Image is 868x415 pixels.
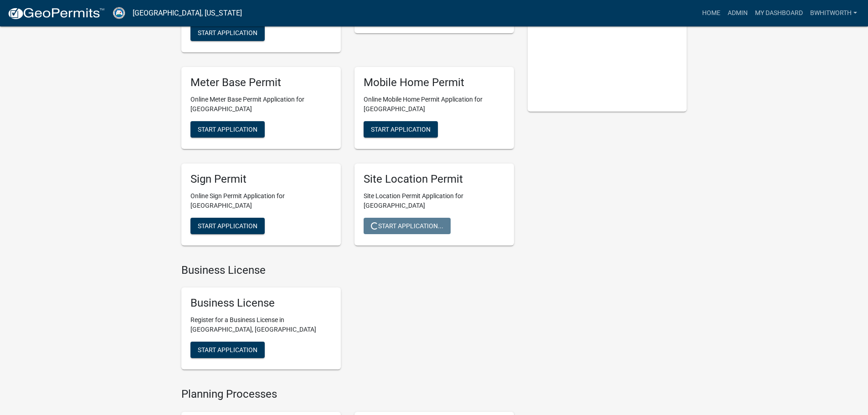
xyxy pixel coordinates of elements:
button: Start Application... [364,218,451,234]
a: [GEOGRAPHIC_DATA], [US_STATE] [133,5,242,21]
h5: Sign Permit [190,173,332,186]
h5: Meter Base Permit [190,76,332,89]
p: Site Location Permit Application for [GEOGRAPHIC_DATA] [364,191,505,210]
button: Start Application [190,25,265,41]
p: Register for a Business License in [GEOGRAPHIC_DATA], [GEOGRAPHIC_DATA] [190,315,332,334]
p: Online Mobile Home Permit Application for [GEOGRAPHIC_DATA] [364,95,505,114]
span: Start Application [198,125,257,133]
button: Start Application [190,218,265,234]
a: My Dashboard [751,5,806,22]
span: Start Application... [371,222,443,229]
h4: Business License [181,264,514,277]
p: Online Meter Base Permit Application for [GEOGRAPHIC_DATA] [190,95,332,114]
span: Start Application [198,222,257,229]
button: Start Application [190,342,265,358]
span: Start Application [198,346,257,354]
span: Start Application [198,29,257,36]
h4: Planning Processes [181,388,514,401]
p: Online Sign Permit Application for [GEOGRAPHIC_DATA] [190,191,332,210]
img: Gilmer County, Georgia [112,7,125,19]
h5: Site Location Permit [364,173,505,186]
a: Home [699,5,724,22]
button: Start Application [364,121,438,138]
a: BWhitworth [806,5,861,22]
h5: Mobile Home Permit [364,76,505,89]
a: Admin [724,5,751,22]
span: Start Application [371,125,431,133]
button: Start Application [190,121,265,138]
h5: Business License [190,297,332,310]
